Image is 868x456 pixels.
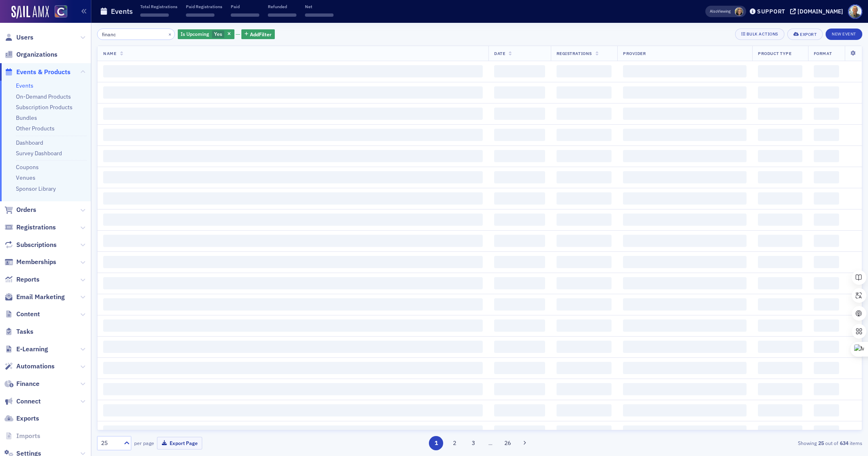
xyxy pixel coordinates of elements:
[103,171,483,183] span: ‌
[4,310,40,319] a: Content
[157,437,202,449] button: Export Page
[758,383,802,395] span: ‌
[103,65,483,77] span: ‌
[758,235,802,247] span: ‌
[838,439,850,447] strong: 634
[16,379,40,388] span: Finance
[557,86,612,99] span: ‌
[814,129,839,141] span: ‌
[557,65,612,77] span: ‌
[758,298,802,311] span: ‌
[814,298,839,311] span: ‌
[557,171,612,183] span: ‌
[557,129,612,141] span: ‌
[814,341,839,353] span: ‌
[4,205,36,214] a: Orders
[16,114,37,121] a: Bundles
[103,404,483,416] span: ‌
[55,5,67,18] img: SailAMX
[103,298,483,311] span: ‌
[758,65,802,77] span: ‌
[758,214,802,226] span: ‌
[103,425,483,438] span: ‌
[557,404,612,416] span: ‌
[16,397,41,406] span: Connect
[758,51,791,56] span: Product Type
[16,50,57,59] span: Organizations
[16,185,56,192] a: Sponsor Library
[494,235,545,247] span: ‌
[16,432,40,441] span: Imports
[557,341,612,353] span: ‌
[4,33,33,42] a: Users
[103,51,116,56] span: Name
[231,4,259,9] p: Paid
[16,139,43,146] a: Dashboard
[758,171,802,183] span: ‌
[557,298,612,311] span: ‌
[16,33,33,42] span: Users
[758,341,802,353] span: ‌
[814,404,839,416] span: ‌
[623,150,747,162] span: ‌
[4,50,57,59] a: Organizations
[494,425,545,438] span: ‌
[4,293,65,302] a: Email Marketing
[16,345,48,354] span: E-Learning
[4,414,39,423] a: Exports
[4,275,40,284] a: Reports
[16,104,73,111] a: Subscription Products
[814,362,839,374] span: ‌
[623,51,646,56] span: Provider
[557,362,612,374] span: ‌
[623,86,747,99] span: ‌
[790,9,846,14] button: [DOMAIN_NAME]
[103,150,483,162] span: ‌
[181,31,209,37] span: Is Upcoming
[814,108,839,120] span: ‌
[758,192,802,205] span: ‌
[557,192,612,205] span: ‌
[613,439,862,447] div: Showing out of items
[814,256,839,268] span: ‌
[758,404,802,416] span: ‌
[4,345,48,354] a: E-Learning
[140,4,177,9] p: Total Registrations
[826,30,862,37] a: New Event
[623,383,747,395] span: ‌
[623,404,747,416] span: ‌
[16,240,57,249] span: Subscriptions
[500,436,515,450] button: 26
[623,171,747,183] span: ‌
[800,32,817,37] div: Export
[103,319,483,332] span: ‌
[814,214,839,226] span: ‌
[758,86,802,99] span: ‌
[494,51,505,56] span: Date
[710,9,731,14] span: Viewing
[111,7,133,16] h1: Events
[103,86,483,99] span: ‌
[814,425,839,438] span: ‌
[16,163,39,171] a: Coupons
[103,108,483,120] span: ‌
[557,235,612,247] span: ‌
[494,65,545,77] span: ‌
[250,31,272,38] span: Add Filter
[758,150,802,162] span: ‌
[305,13,334,17] span: ‌
[448,436,462,450] button: 2
[814,277,839,289] span: ‌
[735,29,784,40] button: Bulk Actions
[103,192,483,205] span: ‌
[16,293,65,302] span: Email Marketing
[623,298,747,311] span: ‌
[826,29,862,40] button: New Event
[557,319,612,332] span: ‌
[623,192,747,205] span: ‌
[4,397,41,406] a: Connect
[16,93,71,100] a: On-Demand Products
[11,6,49,19] a: SailAMX
[623,425,747,438] span: ‌
[623,319,747,332] span: ‌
